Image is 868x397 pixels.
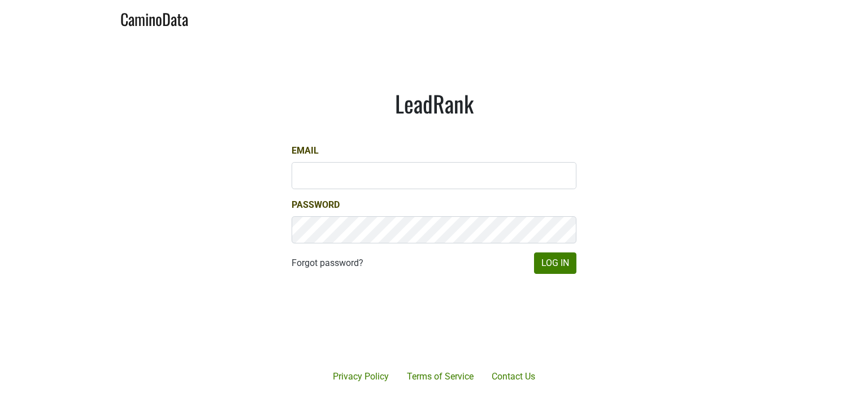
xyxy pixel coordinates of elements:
[324,365,398,388] a: Privacy Policy
[398,365,483,388] a: Terms of Service
[534,252,576,274] button: Log In
[292,256,363,270] a: Forgot password?
[292,90,576,117] h1: LeadRank
[483,365,544,388] a: Contact Us
[120,5,188,31] a: CaminoData
[292,144,319,158] label: Email
[292,198,340,212] label: Password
